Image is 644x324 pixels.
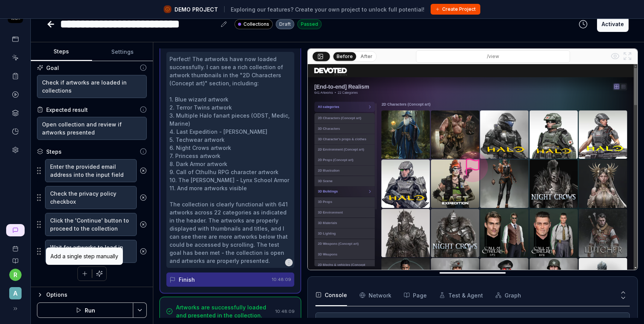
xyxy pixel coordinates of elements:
button: Network [359,284,391,306]
img: Screenshot [308,64,637,270]
button: Show all interative elements [609,50,621,62]
button: Run [37,302,133,318]
div: Passed [297,19,322,29]
time: 10:48:09 [275,309,295,314]
span: Collections [243,21,269,28]
button: Options [37,290,147,299]
a: Collections [235,19,273,29]
button: Page [404,284,427,306]
span: DEMO PROJECT [174,5,218,13]
span: A [9,287,22,299]
button: Test & Agent [439,284,483,306]
button: A [3,281,27,301]
div: Perfect! The artworks have now loaded successfully. I can see a rich collection of artwork thumbn... [169,55,291,265]
button: Remove step [137,244,150,259]
button: Graph [495,284,521,306]
a: Documentation [3,252,27,264]
div: Steps [46,148,62,156]
button: Console [315,284,347,306]
a: New conversation [6,224,25,236]
button: Remove step [137,190,150,205]
button: Create Project [431,4,480,15]
button: Before [333,52,356,60]
a: Book a call with us [3,239,27,252]
time: 10:48:09 [272,277,291,282]
div: Options [46,290,147,299]
div: Suggestions [37,239,147,263]
div: Suggestions [37,159,147,183]
button: Open in full screen [621,50,634,62]
button: Remove step [137,217,150,232]
button: View version history [574,17,592,32]
button: Finish10:48:09 [166,272,294,287]
div: Goal [46,64,59,72]
span: Exploring our features? Create your own project to unlock full potential! [231,5,424,13]
button: Steps [31,43,92,61]
button: Settings [92,43,153,61]
div: Suggestions [37,213,147,236]
div: Finish [179,276,195,284]
div: Expected result [46,106,88,114]
button: r [9,269,22,281]
button: After [357,52,376,61]
div: Draft [276,19,294,29]
div: Artworks are successfully loaded and presented in the collection. [176,303,272,319]
button: Activate [597,17,629,32]
button: Remove step [137,163,150,178]
div: Suggestions [37,186,147,209]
